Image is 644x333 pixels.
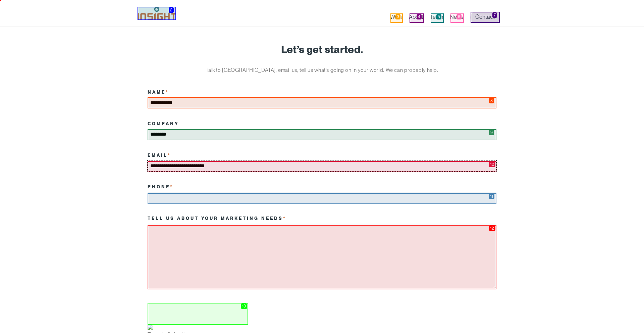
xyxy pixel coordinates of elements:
[148,152,171,158] label: Email
[148,216,286,221] label: Tell us about your marketing needs
[148,121,179,126] label: Company
[470,12,500,23] a: Contact
[138,7,176,20] img: Insight Marketing Design
[196,65,448,75] p: Talk to [GEOGRAPHIC_DATA], email us, tell us what’s going on in your world. We can probably help.
[409,13,423,23] a: About
[148,89,169,95] label: Name
[148,184,173,189] label: Phone
[430,13,443,23] a: Team
[450,13,464,23] a: News
[148,325,153,330] img: success.png
[148,44,496,55] h1: Let’s get started.
[390,12,506,23] nav: primary navigation menu
[390,13,402,23] a: Work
